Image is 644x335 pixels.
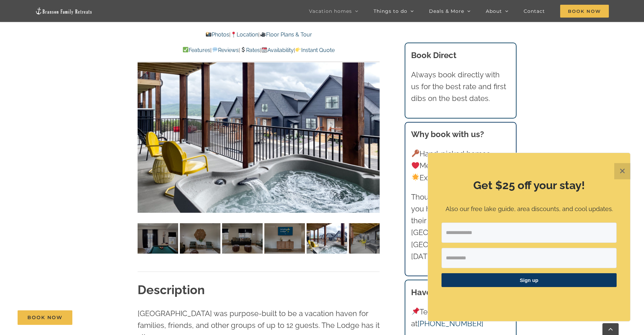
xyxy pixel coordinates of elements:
[374,9,407,14] span: Things to do
[442,178,617,193] h2: Get $25 off your stay!
[486,9,502,14] span: About
[180,223,220,254] img: 08-Wildflower-Lodge-at-Table-Rock-Lake-Branson-Family-Retreats-vacation-home-rental-1120-scaled.j...
[442,273,617,287] button: Sign up
[260,32,266,37] img: 🎥
[429,9,464,14] span: Deals & More
[206,31,229,38] a: Photos
[309,9,352,14] span: Vacation homes
[212,47,238,53] a: Reviews
[18,310,72,325] a: Book Now
[411,128,510,140] h3: Why book with us?
[442,204,617,214] p: Also our free lake guide, area discounts, and cool updates.
[412,174,419,181] img: 🌟
[183,47,188,52] img: ✅
[231,32,236,37] img: 📍
[138,46,380,55] p: | | | |
[295,47,335,53] a: Instant Quote
[307,223,347,254] img: 09-Wildflower-Lodge-lake-view-vacation-rental-1121-scaled.jpg-nggid041312-ngg0dyn-120x90-00f0w010...
[412,150,419,157] img: 🔑
[231,31,258,38] a: Location
[240,47,260,53] a: Rates
[442,248,617,268] input: First Name
[411,50,456,60] b: Book Direct
[412,308,419,315] img: 📌
[212,47,218,52] img: 💬
[260,31,312,38] a: Floor Plans & Tour
[412,162,419,169] img: ❤️
[411,69,510,105] p: Always book directly with us for the best rate and first dibs on the best dates.
[524,9,545,14] span: Contact
[27,315,63,320] span: Book Now
[138,223,178,254] img: 08-Wildflower-Lodge-at-Table-Rock-Lake-Branson-Family-Retreats-vacation-home-rental-1107-scaled.j...
[411,148,510,184] p: Hand-picked homes Memorable vacations Exceptional experience
[349,223,389,254] img: 09-Wildflower-Lodge-lake-view-vacation-rental-1122-scaled.jpg-nggid041313-ngg0dyn-120x90-00f0w010...
[206,32,211,37] img: 📸
[411,287,478,297] strong: Have a question?
[442,295,617,303] p: ​
[295,47,301,52] img: 👉
[442,223,617,243] input: Email Address
[261,47,294,53] a: Availability
[262,47,267,52] img: 📆
[222,223,263,254] img: 08-Wildflower-Lodge-at-Table-Rock-Lake-Branson-Family-Retreats-vacation-home-rental-1121-scaled.j...
[411,191,510,262] p: Thousands of families like you have trusted us with their vacations to [GEOGRAPHIC_DATA] and [GEO...
[264,223,305,254] img: 08-Wildflower-Lodge-at-Table-Rock-Lake-Branson-Family-Retreats-vacation-home-rental-1122-Edit-sca...
[183,47,210,53] a: Features
[411,306,510,330] p: Text us at
[138,283,205,297] strong: Description
[614,163,630,179] button: Close
[35,7,93,15] img: Branson Family Retreats Logo
[240,47,246,52] img: 💲
[138,30,380,39] p: | |
[560,5,609,18] span: Book Now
